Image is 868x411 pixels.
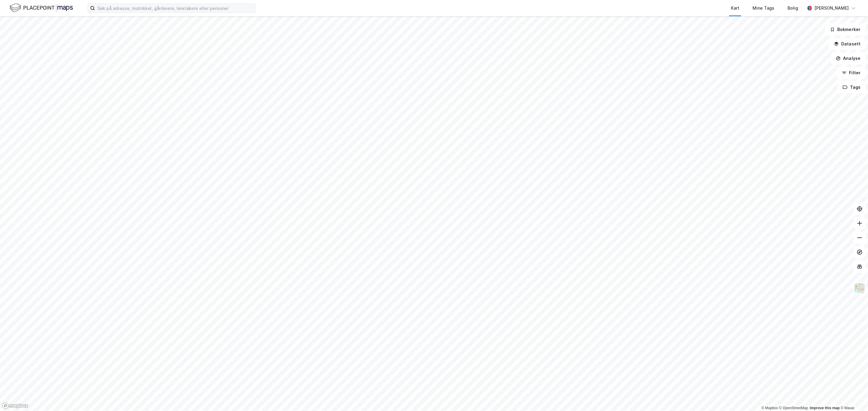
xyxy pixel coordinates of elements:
[854,283,865,294] img: Z
[814,5,849,12] div: [PERSON_NAME]
[731,5,739,12] div: Kart
[2,402,28,409] a: Mapbox homepage
[831,52,866,64] button: Analyse
[838,382,868,411] iframe: Chat Widget
[95,4,256,13] input: Søk på adresse, matrikkel, gårdeiere, leietakere eller personer
[10,3,73,13] img: logo.f888ab2527a4732fd821a326f86c7f29.svg
[837,67,866,79] button: Filter
[810,406,840,410] a: Improve this map
[788,5,798,12] div: Bolig
[761,406,778,410] a: Mapbox
[779,406,808,410] a: OpenStreetMap
[829,38,866,50] button: Datasett
[838,81,866,93] button: Tags
[753,5,774,12] div: Mine Tags
[825,23,866,36] button: Bokmerker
